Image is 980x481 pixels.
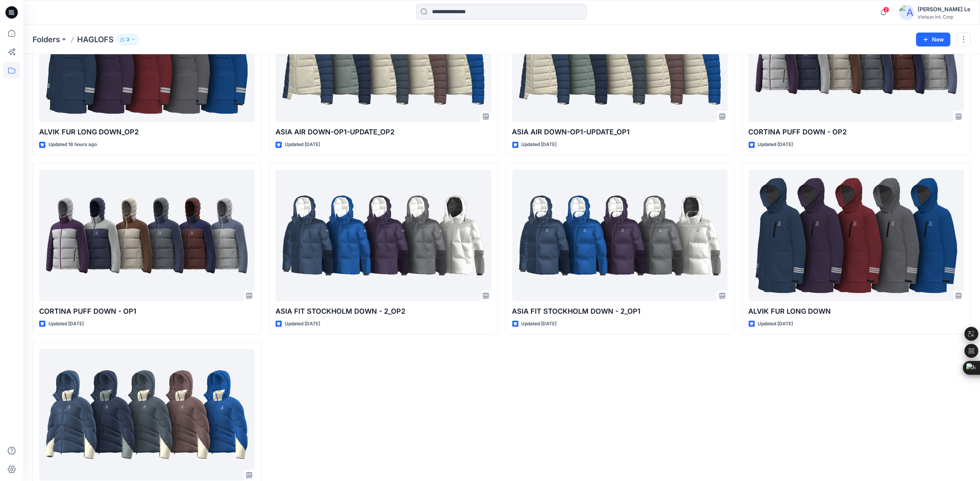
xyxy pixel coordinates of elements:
[512,306,728,317] p: ASIA FIT STOCKHOLM DOWN - 2​_OP1
[522,320,557,328] p: Updated [DATE]
[276,127,491,137] p: ASIA AIR DOWN-OP1-UPDATE_OP2
[48,320,84,328] p: Updated [DATE]
[77,34,114,45] p: HAGLOFS
[749,306,964,317] p: ALVIK FUR LONG DOWN
[916,33,951,46] button: New
[749,170,964,301] a: ALVIK FUR LONG DOWN
[749,127,964,137] p: CORTINA PUFF DOWN - OP2
[883,7,889,13] span: 2
[918,5,970,14] div: [PERSON_NAME] Le
[758,141,793,149] p: Updated [DATE]
[39,170,255,301] a: CORTINA PUFF DOWN - OP1
[39,127,255,137] p: ALVIK FUR LONG DOWN_OP2
[276,170,491,301] a: ASIA FIT STOCKHOLM DOWN - 2​_OP2
[512,127,728,137] p: ASIA AIR DOWN-OP1-UPDATE_OP1
[512,170,728,301] a: ASIA FIT STOCKHOLM DOWN - 2​_OP1
[899,5,915,20] img: avatar
[758,320,793,328] p: Updated [DATE]
[522,141,557,149] p: Updated [DATE]
[285,320,320,328] p: Updated [DATE]
[117,34,139,45] button: 3
[918,14,970,20] div: Vietsun Int. Corp
[276,306,491,317] p: ASIA FIT STOCKHOLM DOWN - 2​_OP2
[126,35,129,44] p: 3
[285,141,320,149] p: Updated [DATE]
[48,141,97,149] p: Updated 16 hours ago
[39,306,255,317] p: CORTINA PUFF DOWN - OP1
[33,34,60,45] a: Folders
[39,349,255,481] a: ASIA FIT STOCKHOLM DOWN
